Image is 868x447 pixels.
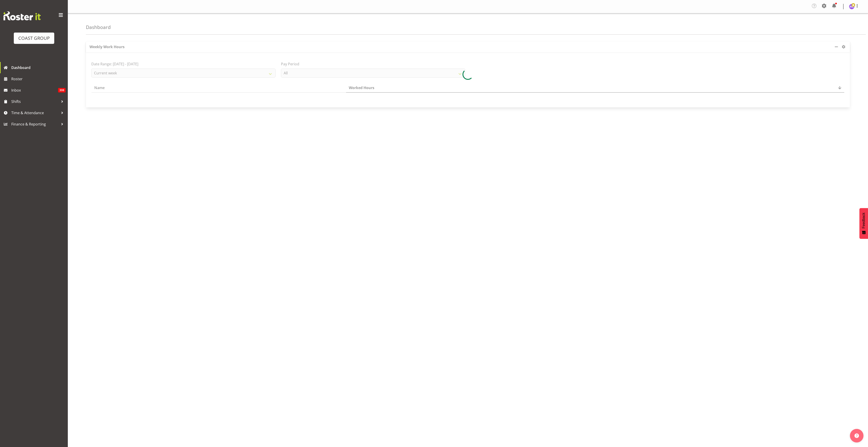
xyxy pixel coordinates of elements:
img: andrew-mcfadzean1175.jpg [849,4,854,9]
span: Shifts [11,98,59,105]
span: Dashboard [11,64,66,71]
img: Rosterit website logo [3,11,41,20]
div: COAST GROUP [18,35,50,42]
img: help-xxl-2.png [854,433,859,438]
span: Finance & Reporting [11,121,59,128]
span: 308 [58,88,66,92]
span: Inbox [11,87,58,94]
button: Feedback - Show survey [859,208,868,239]
span: Roster [11,76,66,82]
span: Time & Attendance [11,109,59,116]
h4: Dashboard [86,25,111,30]
span: Feedback [862,213,866,228]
